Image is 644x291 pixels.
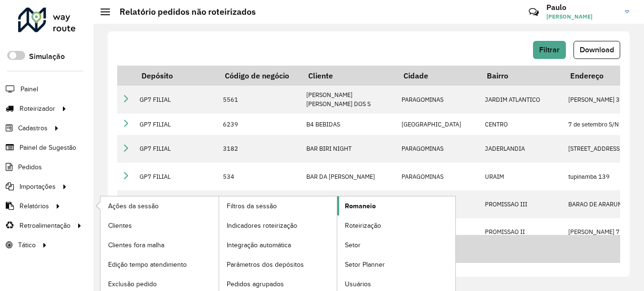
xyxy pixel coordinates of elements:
span: [PERSON_NAME] [546,12,618,21]
td: PROMISSAO II [480,218,563,246]
td: CENTRO [480,114,563,135]
th: Depósito [135,66,218,86]
span: Importações [20,182,56,192]
span: Filtrar [539,46,560,54]
h2: Relatório pedidos não roteirizados [110,7,256,17]
span: Pedidos [18,162,42,172]
td: 534 [218,163,302,190]
span: Download [580,46,614,54]
span: Cadastros [18,123,48,133]
button: Download [574,41,620,59]
td: B4 BEBIDAS [302,114,397,135]
span: Clientes [108,221,132,231]
td: GP7 FILIAL [135,163,218,190]
span: Indicadores roteirização [227,221,297,231]
a: Edição tempo atendimento [101,255,219,274]
a: Parâmetros dos depósitos [219,255,337,274]
td: 6239 [218,114,302,135]
span: Exclusão pedido [108,279,157,289]
td: JADERLANDIA [480,135,563,163]
a: Roteirização [337,216,455,235]
th: Cliente [302,66,397,86]
a: Clientes [101,216,219,235]
td: GP7 FILIAL [135,190,218,218]
a: Filtros da sessão [219,196,337,215]
span: Integração automática [227,240,291,250]
span: Setor [345,240,361,250]
td: BAR BIRI NIGHT [302,135,397,163]
td: 3182 [218,135,302,163]
td: PARAGOMINAS [397,163,480,190]
td: 5561 [218,86,302,113]
td: BAR DA [PERSON_NAME] [302,163,397,190]
span: Relatórios [20,201,49,211]
a: Setor Planner [337,255,455,274]
span: Retroalimentação [20,221,70,231]
th: Bairro [480,66,563,86]
a: Integração automática [219,235,337,254]
a: Romaneio [337,196,455,215]
td: 2474 [218,190,302,218]
td: [PERSON_NAME] [PERSON_NAME] DOS S [302,86,397,113]
a: Ações da sessão [101,196,219,215]
button: Filtrar [533,41,566,59]
td: BAR DA VAL [302,190,397,218]
span: Pedidos agrupados [227,279,284,289]
td: [GEOGRAPHIC_DATA] [397,114,480,135]
td: URAIM [480,163,563,190]
td: PARAGOMINAS [397,86,480,113]
span: Romaneio [345,201,376,211]
th: Cidade [397,66,480,86]
span: Filtros da sessão [227,201,277,211]
a: Contato Rápido [523,2,544,22]
th: Código de negócio [218,66,302,86]
a: Indicadores roteirização [219,216,337,235]
td: GP7 FILIAL [135,86,218,113]
a: Clientes fora malha [101,235,219,254]
span: Roteirizador [20,104,55,114]
td: JARDIM ATLANTICO [480,86,563,113]
span: Tático [18,240,36,250]
span: Clientes fora malha [108,240,164,250]
td: PARAGOMINAS [397,135,480,163]
td: PARAGOMINAS [397,190,480,218]
span: Usuários [345,279,371,289]
label: Simulação [29,51,65,62]
td: GP7 FILIAL [135,114,218,135]
span: Roteirização [345,221,381,231]
td: PROMISSAO III [480,190,563,218]
h3: Paulo [546,3,618,12]
span: Setor Planner [345,260,385,270]
span: Edição tempo atendimento [108,260,187,270]
td: GP7 FILIAL [135,135,218,163]
span: Painel de Sugestão [20,143,76,153]
a: Setor [337,235,455,254]
span: Parâmetros dos depósitos [227,260,304,270]
span: Ações da sessão [108,201,159,211]
span: Painel [20,84,38,94]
